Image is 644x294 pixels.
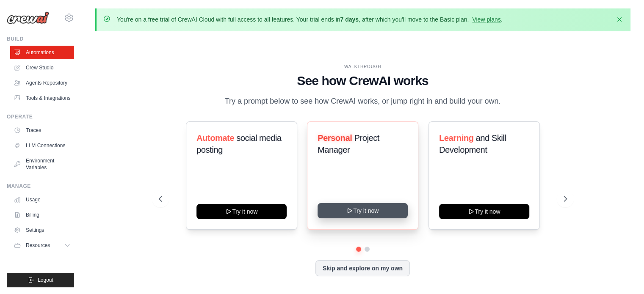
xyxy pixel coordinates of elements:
[315,260,410,276] button: Skip and explore on my own
[318,203,408,218] button: Try it now
[10,239,74,252] button: Resources
[10,61,74,74] a: Crew Studio
[26,242,50,249] span: Resources
[10,46,74,59] a: Automations
[318,133,352,143] span: Personal
[439,204,529,219] button: Try it now
[196,204,287,219] button: Try it now
[7,273,74,287] button: Logout
[10,139,74,152] a: LLM Connections
[10,223,74,237] a: Settings
[159,73,567,88] h1: See how CrewAI works
[472,16,500,23] a: View plans
[10,154,74,174] a: Environment Variables
[38,277,53,283] span: Logout
[318,133,379,154] span: Project Manager
[221,95,505,107] p: Try a prompt below to see how CrewAI works, or jump right in and build your own.
[10,208,74,222] a: Billing
[10,193,74,206] a: Usage
[10,91,74,105] a: Tools & Integrations
[117,15,503,24] p: You're on a free trial of CrewAI Cloud with full access to all features. Your trial ends in , aft...
[7,183,74,190] div: Manage
[196,133,282,154] span: social media posting
[7,36,74,42] div: Build
[159,63,567,70] div: WALKTHROUGH
[10,124,74,137] a: Traces
[340,16,359,23] strong: 7 days
[439,133,473,143] span: Learning
[439,133,506,154] span: and Skill Development
[7,11,49,24] img: Logo
[196,133,234,143] span: Automate
[7,113,74,120] div: Operate
[602,253,644,294] iframe: Chat Widget
[10,76,74,90] a: Agents Repository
